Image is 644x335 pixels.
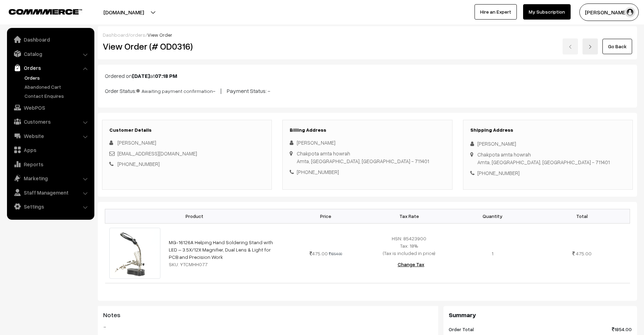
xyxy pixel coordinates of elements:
[9,7,70,15] a: COMMMERCE
[23,83,92,90] a: Abandoned Cart
[23,74,92,81] a: Orders
[117,139,156,146] span: [PERSON_NAME]
[79,3,168,21] button: [DOMAIN_NAME]
[103,31,632,38] div: / /
[9,48,92,60] a: Catalog
[588,45,592,49] img: right-arrow.png
[9,33,92,46] a: Dashboard
[130,32,145,38] a: orders
[9,61,92,74] a: Orders
[612,326,632,333] span: 1854.00
[9,130,92,142] a: Website
[290,168,445,176] div: [PHONE_NUMBER]
[470,140,625,148] div: [PERSON_NAME]
[136,86,213,95] span: Awaiting payment confirmation
[103,311,433,319] h3: Notes
[477,151,610,166] div: Chakpota amta howrah Amta, [GEOGRAPHIC_DATA], [GEOGRAPHIC_DATA] - 711401
[9,115,92,128] a: Customers
[169,239,273,260] a: MG-16126A Helping Hand Soldering Stand with LED – 3.5X/12X Magnifier, Dual Lens & Light for PCB a...
[9,144,92,156] a: Apps
[534,209,630,223] th: Total
[290,127,445,133] h3: Billing Address
[105,86,630,95] p: Order Status: - | Payment Status: -
[451,209,534,223] th: Quantity
[470,169,625,177] div: [PHONE_NUMBER]
[625,7,635,17] img: user
[117,161,160,167] a: [PHONE_NUMBER]
[103,32,128,38] a: Dashboard
[576,250,592,256] span: 475.00
[392,257,430,272] button: Change Tax
[109,228,161,279] img: WhatsApp Image 2025-05-19 at 13.58.51 (2).jpeg
[329,252,342,256] strike: 1854.00
[284,209,368,223] th: Price
[470,127,625,133] h3: Shipping Address
[9,9,82,14] img: COMMMERCE
[103,41,272,52] h2: View Order (# OD0316)
[105,209,284,223] th: Product
[109,127,265,133] h3: Customer Details
[290,139,445,147] div: [PERSON_NAME]
[9,101,92,114] a: WebPOS
[367,209,451,223] th: Tax Rate
[310,250,328,256] span: 475.00
[9,186,92,199] a: Staff Management
[579,3,639,21] button: [PERSON_NAME]
[602,39,632,54] a: Go Back
[117,150,197,156] a: [EMAIL_ADDRESS][DOMAIN_NAME]
[449,311,632,319] h3: Summary
[492,250,493,256] span: 1
[9,172,92,184] a: Marketing
[23,92,92,100] a: Contact Enquires
[523,4,571,20] a: My Subscription
[475,4,517,20] a: Hire an Expert
[147,32,172,38] span: View Order
[169,261,280,268] div: SKU: YTCMHH077
[297,150,429,165] div: Chakpota amta howrah Amta, [GEOGRAPHIC_DATA], [GEOGRAPHIC_DATA] - 711401
[449,326,474,333] span: Order Total
[103,322,433,331] blockquote: -
[9,200,92,213] a: Settings
[132,72,150,79] b: [DATE]
[383,235,435,256] span: HSN: 85423900 Tax: 18% (Tax is included in price)
[155,72,177,79] b: 07:18 PM
[9,158,92,170] a: Reports
[105,72,630,80] p: Ordered on at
